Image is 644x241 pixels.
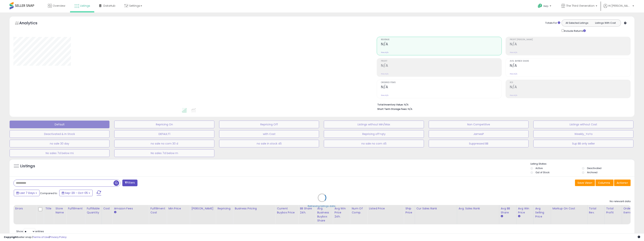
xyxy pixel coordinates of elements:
a: Hi [PERSON_NAME] [603,4,634,12]
h2: N/A [381,42,502,47]
button: Sup BB only seller [533,140,633,147]
div: Totals For [545,21,560,25]
button: DEFAULT1 [114,130,214,138]
span: Overview [53,4,65,8]
strong: Copyright [4,235,18,239]
i: Get Help [538,3,542,8]
button: Non Competitive [429,121,529,128]
button: Repricing off+qty [324,130,424,138]
b: Total Inventory Value: [377,103,403,106]
button: Repricing On [114,121,214,128]
small: Prev: N/A [510,73,517,75]
span: Revenue [381,39,502,41]
button: Weekly_YoYo [533,130,633,138]
button: All Selected Listings [563,20,591,25]
h5: Analytics [19,20,45,27]
b: Short Term Storage Fees: [377,107,407,111]
button: Suppressed BB [429,140,529,147]
small: Prev: N/A [510,51,517,54]
span: DataHub [103,4,115,8]
span: Profit [PERSON_NAME] [510,39,630,41]
button: JamesP [429,130,529,138]
button: Listings With Cost [591,20,620,25]
h2: N/A [381,63,502,69]
h2: N/A [510,85,630,90]
span: Profit [381,60,502,62]
li: N/A [377,102,628,107]
span: N/A [408,107,412,111]
span: Help [543,4,549,8]
span: Hi [PERSON_NAME] [608,4,631,8]
button: no sale no com 45 [324,140,424,147]
button: Default [10,121,109,128]
button: No sales 7d below m [114,149,214,157]
button: Listings without Min/Max [324,121,424,128]
button: no sale 30 day [10,140,109,147]
div: Include Returns [559,29,590,33]
div: seller snap | | [4,235,67,239]
span: Ordered Items [381,82,502,84]
button: no sale no com 30 d [114,140,214,147]
h2: N/A [510,63,630,69]
button: Deactivated & In Stock [10,130,109,138]
small: Prev: N/A [381,73,388,75]
button: Repricing Off [219,121,319,128]
h2: N/A [510,42,630,47]
span: The Third Generation [566,4,595,8]
a: Help [535,1,555,12]
span: Listings [80,4,90,8]
button: Listings without Cost [533,121,633,128]
button: no sale in stock 45 [219,140,319,147]
small: Prev: N/A [381,51,388,54]
div: Retrieving listings data.. [308,204,336,208]
button: No sales 7d below mi [10,149,109,157]
span: ROI [510,82,630,84]
h2: N/A [381,85,502,90]
small: Prev: N/A [381,94,388,96]
button: with Cost [219,130,319,138]
span: Avg. Buybox Share [510,60,630,62]
small: Prev: N/A [510,94,517,96]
